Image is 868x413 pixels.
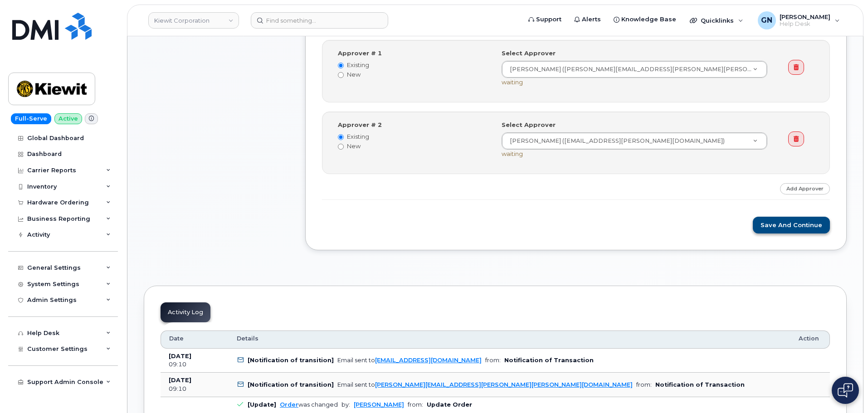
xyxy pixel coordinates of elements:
[502,121,556,129] label: Select Approver
[607,10,683,29] a: Knowledge Base
[338,63,344,68] input: Existing
[522,10,568,29] a: Support
[568,10,607,29] a: Alerts
[375,381,633,388] a: [PERSON_NAME][EMAIL_ADDRESS][PERSON_NAME][PERSON_NAME][DOMAIN_NAME]
[169,335,184,343] span: Date
[248,381,334,388] b: [Notification of transition]
[636,381,652,388] span: from:
[338,72,344,78] input: New
[237,335,258,343] span: Details
[655,381,745,388] b: Notification of Transaction
[280,401,338,408] div: was changed
[502,61,767,78] a: [PERSON_NAME] ([PERSON_NAME][EMAIL_ADDRESS][PERSON_NAME][PERSON_NAME][DOMAIN_NAME])
[338,144,344,150] input: New
[761,15,772,26] span: GN
[248,401,276,408] b: [Update]
[148,12,239,29] a: Kiewit Corporation
[408,401,423,408] span: from:
[338,142,488,151] label: New
[504,357,594,364] b: Notification of Transaction
[354,401,404,408] a: [PERSON_NAME]
[338,121,382,129] label: Approver # 2
[504,65,753,73] span: [PERSON_NAME] ([PERSON_NAME][EMAIL_ADDRESS][PERSON_NAME][PERSON_NAME][DOMAIN_NAME])
[338,61,488,69] label: Existing
[169,385,220,393] div: 09:10
[338,134,344,140] input: Existing
[838,383,853,398] img: Open chat
[338,132,488,141] label: Existing
[251,12,388,29] input: Find something...
[780,20,830,28] span: Help Desk
[337,357,482,364] div: Email sent to
[536,15,561,24] span: Support
[338,70,488,79] label: New
[248,357,334,364] b: [Notification of transition]
[338,49,382,58] label: Approver # 1
[169,377,191,384] b: [DATE]
[502,49,556,58] label: Select Approver
[701,17,734,24] span: Quicklinks
[780,13,830,20] span: [PERSON_NAME]
[621,15,676,24] span: Knowledge Base
[751,11,846,29] div: Geoffrey Newport
[502,150,523,157] span: waiting
[504,137,725,145] span: [PERSON_NAME] ([EMAIL_ADDRESS][PERSON_NAME][DOMAIN_NAME])
[780,183,830,194] a: Add Approver
[502,78,523,86] span: waiting
[485,357,501,364] span: from:
[375,357,482,364] a: [EMAIL_ADDRESS][DOMAIN_NAME]
[427,401,472,408] b: Update Order
[280,401,298,408] a: Order
[502,133,767,149] a: [PERSON_NAME] ([EMAIL_ADDRESS][PERSON_NAME][DOMAIN_NAME])
[169,360,220,369] div: 09:10
[582,15,601,24] span: Alerts
[169,353,191,360] b: [DATE]
[683,11,750,29] div: Quicklinks
[341,401,350,408] span: by:
[790,330,830,349] th: Action
[337,381,633,388] div: Email sent to
[753,217,830,233] button: Save and Continue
